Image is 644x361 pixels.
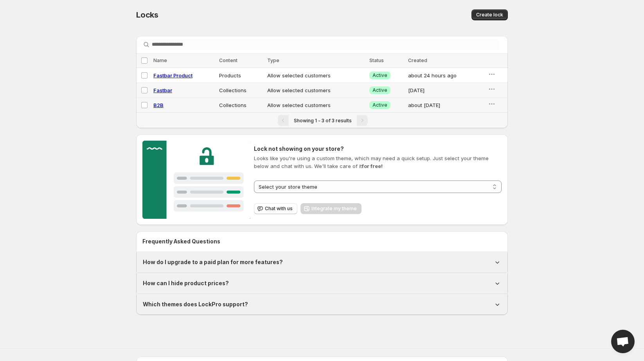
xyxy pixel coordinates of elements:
[294,118,352,123] span: Showing 1 - 3 of 3 results
[136,112,508,128] nav: Pagination
[471,9,508,20] button: Create lock
[369,57,384,63] span: Status
[267,57,279,63] span: Type
[372,72,387,79] span: Active
[362,163,383,169] strong: for free!
[153,102,164,108] a: B2B
[153,87,172,93] a: Fastbar
[265,206,293,212] span: Chat with us
[408,57,427,63] span: Created
[265,98,367,113] td: Allow selected customers
[217,83,265,98] td: Collections
[406,83,486,98] td: [DATE]
[254,145,502,153] h2: Lock not showing on your store?
[143,258,283,266] h1: How do I upgrade to a paid plan for more features?
[611,330,635,353] a: Open chat
[372,87,387,93] span: Active
[265,68,367,83] td: Allow selected customers
[406,68,486,83] td: about 24 hours ago
[406,98,486,113] td: about [DATE]
[153,57,167,63] span: Name
[476,12,503,18] span: Create lock
[217,98,265,113] td: Collections
[372,102,387,108] span: Active
[142,141,251,219] img: Customer support
[217,68,265,83] td: Products
[143,300,248,308] h1: Which themes does LockPro support?
[136,10,158,20] span: Locks
[153,72,192,79] a: Fastbar Product
[254,203,297,214] button: Chat with us
[219,57,237,63] span: Content
[142,238,502,245] h2: Frequently Asked Questions
[254,154,502,170] p: Looks like you're using a custom theme, which may need a quick setup. Just select your theme belo...
[265,83,367,98] td: Allow selected customers
[143,279,229,287] h1: How can I hide product prices?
